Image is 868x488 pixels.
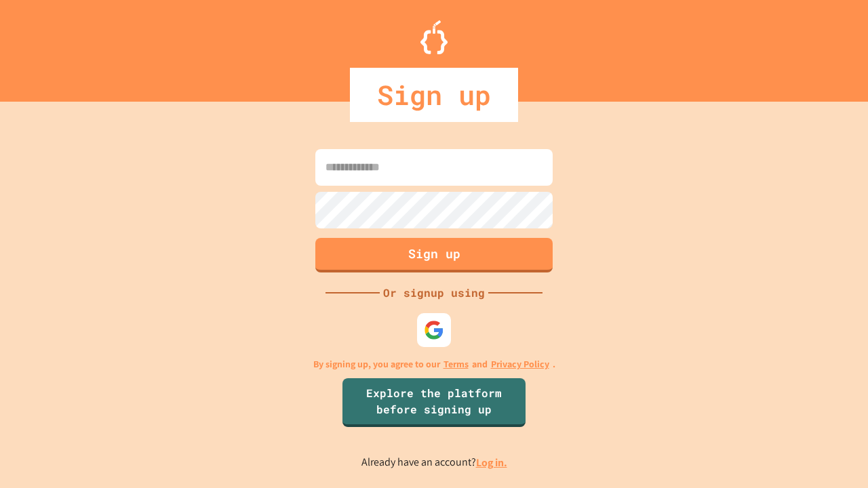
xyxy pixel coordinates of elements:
[380,285,488,301] div: Or signup using
[315,238,553,272] button: Sign up
[313,357,555,371] p: By signing up, you agree to our and .
[491,357,549,371] a: Privacy Policy
[420,20,448,54] img: Logo.svg
[350,68,518,122] div: Sign up
[361,454,507,471] p: Already have an account?
[424,320,444,340] img: google-icon.svg
[476,455,507,470] a: Log in.
[443,357,469,371] a: Terms
[342,378,526,427] a: Explore the platform before signing up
